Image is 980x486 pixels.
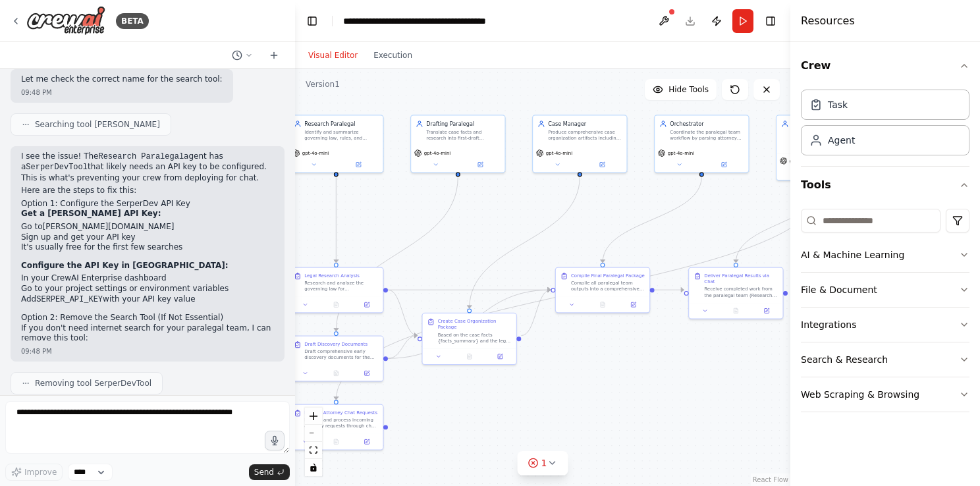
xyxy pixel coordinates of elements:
div: Deliver Paralegal Results via ChatReceive completed work from the paralegal team (Research Parale... [688,267,784,319]
div: Translate case facts and research into first-draft litigation documents including discovery reque... [426,129,500,141]
button: Hide right sidebar [761,12,780,30]
div: BETA [116,13,149,29]
span: Removing tool SerperDevTool [35,378,151,389]
p: Here are the steps to fix this: [21,186,274,196]
div: Tools [801,203,969,423]
li: It's usually free for the first few searches [21,242,274,253]
li: In your CrewAI Enterprise dashboard [21,273,274,284]
h2: Option 2: Remove the Search Tool (If Not Essential) [21,313,274,323]
button: zoom in [305,408,322,425]
div: Research and analyze the governing law for {practice_area} in {jurisdiction}, focusing specifical... [304,280,378,292]
button: File & Document [801,273,969,307]
g: Edge from 178fe447-0d07-475e-aeb8-c88dc44eb2fb to 45f58b2f-e48b-423c-8497-39088820a46c [522,286,551,339]
div: Produce comprehensive case organization artifacts including exhibit lists, deadline trackers with... [548,129,622,141]
span: Hide Tools [668,84,709,95]
button: Hide left sidebar [303,12,321,30]
button: Switch to previous chat [227,47,258,63]
button: Crew [801,47,969,84]
div: Compile Final Paralegal PackageCompile all paralegal team outputs into a comprehensive attorney-f... [555,267,651,313]
g: Edge from f78634b6-4076-4399-b1a0-06ebb38deb7a to 178fe447-0d07-475e-aeb8-c88dc44eb2fb [388,332,418,362]
div: 09:48 PM [21,88,223,97]
button: Open in side panel [753,306,780,315]
div: 09:48 PM [21,346,274,356]
div: Draft comprehensive early discovery documents for the {practice_area} case based on facts: {facts... [304,348,378,360]
g: Edge from 44a1766f-ac32-42b8-b23d-e8decfddc547 to 45f58b2f-e48b-423c-8497-39088820a46c [599,176,705,263]
button: Open in side panel [620,300,647,310]
button: No output available [320,300,352,310]
li: Go to [21,222,274,232]
div: Orchestrator [670,120,744,128]
g: Edge from 45f58b2f-e48b-423c-8497-39088820a46c to cac94ca2-4a0a-4020-a5df-e6cbd907299b [655,286,684,294]
div: Case ManagerProduce comprehensive case organization artifacts including exhibit lists, deadline t... [532,115,628,173]
div: Research Paralegal [304,120,378,128]
button: 1 [518,451,568,475]
g: Edge from 1cba096d-dbc4-488d-aa6c-c8708cbbc4aa to f78634b6-4076-4399-b1a0-06ebb38deb7a [333,176,462,331]
div: React Flow controls [305,408,322,476]
div: Agent [828,134,855,147]
p: Let me check the correct name for the search tool: [21,74,223,85]
strong: Configure the API Key in [GEOGRAPHIC_DATA]: [21,261,229,270]
div: Deliver Paralegal Results via Chat [704,273,778,284]
button: Open in side panel [337,160,379,169]
button: Visual Editor [300,47,366,63]
button: Open in side panel [354,437,380,446]
span: gpt-4o-mini [668,150,694,156]
li: Sign up and get your API key [21,232,274,243]
g: Edge from beccc8f5-d9bf-49f3-af82-2729c5d17380 to 45f58b2f-e48b-423c-8497-39088820a46c [388,286,551,294]
button: Execution [366,47,420,63]
div: Create Case Organization Package [438,318,512,330]
div: Monitor and process incoming attorney requests through chat interfaces (Slack, Teams, or direct c... [304,417,378,429]
button: Search & Research [801,342,969,377]
button: Send [249,464,290,480]
div: Coordinate the paralegal team workflow by parsing attorney requests, sequencing tasks between Res... [670,129,744,141]
button: No output available [320,369,352,378]
span: gpt-4o-mini [424,150,450,156]
div: Draft Discovery Documents [304,341,367,347]
div: Drafting ParalegalTranslate case facts and research into first-draft litigation documents includi... [410,115,506,173]
span: 1 [541,456,547,470]
button: Improve [5,464,63,481]
img: Logo [26,6,105,36]
button: Open in side panel [702,160,745,169]
span: gpt-4o-mini [302,150,329,156]
p: I see the issue! The agent has a that likely needs an API key to be configured. This is what's pr... [21,151,274,184]
button: fit view [305,442,322,459]
div: Legal Research AnalysisResearch and analyze the governing law for {practice_area} in {jurisdictio... [288,267,384,313]
div: OrchestratorCoordinate the paralegal team workflow by parsing attorney requests, sequencing tasks... [654,115,749,173]
button: zoom out [305,425,322,442]
span: Send [254,467,274,477]
h2: Option 1: Configure the SerperDev API Key [21,199,274,209]
button: Tools [801,167,969,203]
div: Task [828,98,848,111]
div: Based on the case facts {facts_summary} and the legal research and document drafts from the team,... [438,332,512,344]
button: AI & Machine Learning [801,238,969,272]
div: Identify and summarize governing law, rules, and practical implications for case issues requested... [304,129,378,141]
span: Searching tool [PERSON_NAME] [35,119,160,130]
div: Research ParalegalIdentify and summarize governing law, rules, and practical implications for cas... [288,115,384,173]
div: Crew [801,84,969,166]
g: Edge from bbd4e119-8201-4dbc-975f-b2ceb91f6e1d to cac94ca2-4a0a-4020-a5df-e6cbd907299b [732,184,828,263]
code: SERPER_API_KEY [36,295,103,304]
button: Hide Tools [645,79,717,100]
div: Process Attorney Chat Requests [304,410,377,416]
button: Integrations [801,308,969,342]
button: Open in side panel [580,160,623,169]
g: Edge from beccc8f5-d9bf-49f3-af82-2729c5d17380 to 178fe447-0d07-475e-aeb8-c88dc44eb2fb [388,286,418,339]
div: Legal Research Analysis [304,273,359,279]
strong: Get a [PERSON_NAME] API Key: [21,209,161,218]
g: Edge from f3a4409d-dc73-4e74-9129-4e300164ea1a to beccc8f5-d9bf-49f3-af82-2729c5d17380 [333,176,340,263]
button: No output available [320,437,352,446]
button: Open in side panel [354,369,380,378]
div: Version 1 [306,79,340,90]
button: No output available [720,306,752,315]
button: Open in side panel [354,300,380,310]
g: Edge from 3f0ffcc3-1b8b-4c9d-9049-8a22b6319782 to 178fe447-0d07-475e-aeb8-c88dc44eb2fb [466,176,584,308]
button: toggle interactivity [305,459,322,476]
div: gpt-4o-mini [776,115,871,180]
li: Go to your project settings or environment variables [21,284,274,294]
div: Process Attorney Chat RequestsMonitor and process incoming attorney requests through chat interfa... [288,404,384,450]
a: React Flow attribution [753,476,788,483]
code: SerperDevTool [26,163,88,172]
div: Receive completed work from the paralegal team (Research Paralegal, Drafting Paralegal, Case Mana... [704,286,778,298]
h4: Resources [801,13,855,29]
